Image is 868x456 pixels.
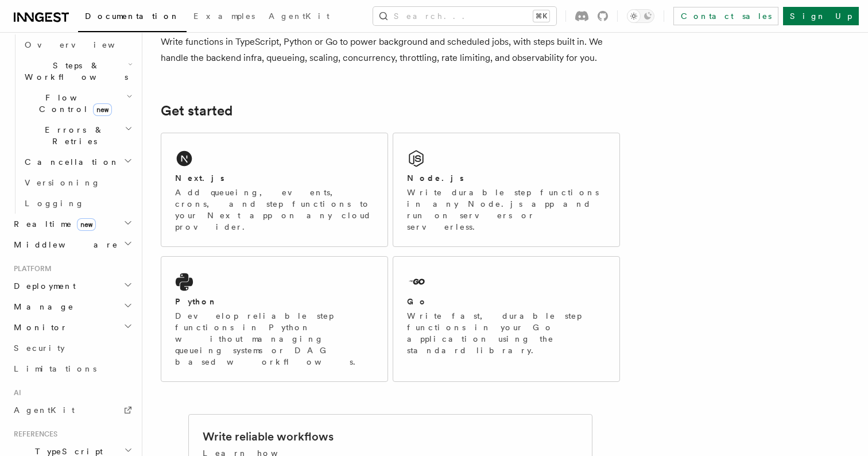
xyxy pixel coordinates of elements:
a: Contact sales [673,7,778,25]
a: Next.jsAdd queueing, events, crons, and step functions to your Next app on any cloud provider. [161,133,388,247]
span: Platform [9,264,52,273]
span: AgentKit [14,405,75,415]
a: Overview [20,34,135,55]
a: Get started [161,103,232,119]
button: Flow Controlnew [20,87,135,119]
button: Manage [9,296,135,317]
h2: Go [407,296,428,307]
span: Realtime [9,218,96,230]
button: Deployment [9,276,135,296]
span: Middleware [9,239,118,250]
a: AgentKit [262,3,336,31]
h2: Next.js [175,172,224,184]
span: References [9,430,57,439]
span: AgentKit [269,11,330,21]
h2: Python [175,296,218,307]
button: Realtimenew [9,214,135,234]
h2: Write reliable workflows [203,428,334,445]
button: Toggle dark mode [627,9,654,23]
a: Limitations [9,358,135,379]
a: Sign Up [783,7,859,25]
p: Develop reliable step functions in Python without managing queueing systems or DAG based workflows. [175,310,374,368]
kbd: ⌘K [533,10,549,22]
span: new [77,218,96,231]
a: Documentation [78,3,187,32]
a: Node.jsWrite durable step functions in any Node.js app and run on servers or serverless. [393,133,620,247]
p: Write fast, durable step functions in your Go application using the standard library. [407,310,606,356]
span: Manage [9,301,74,312]
a: Security [9,338,135,358]
button: Search...⌘K [373,7,556,25]
span: Examples [193,11,255,21]
button: Steps & Workflows [20,55,135,87]
a: GoWrite fast, durable step functions in your Go application using the standard library. [393,256,620,382]
span: Flow Control [20,92,126,115]
span: Errors & Retries [20,124,125,147]
button: Cancellation [20,152,135,172]
span: Versioning [25,178,100,187]
span: Security [14,343,65,353]
p: Write functions in TypeScript, Python or Go to power background and scheduled jobs, with steps bu... [161,34,620,66]
span: Logging [25,199,84,208]
a: AgentKit [9,400,135,420]
a: PythonDevelop reliable step functions in Python without managing queueing systems or DAG based wo... [161,256,388,382]
a: Examples [187,3,262,31]
p: Add queueing, events, crons, and step functions to your Next app on any cloud provider. [175,187,374,233]
span: Documentation [85,11,180,21]
a: Logging [20,193,135,214]
span: Deployment [9,280,76,292]
p: Write durable step functions in any Node.js app and run on servers or serverless. [407,187,606,233]
span: new [93,103,112,116]
h2: Node.js [407,172,464,184]
span: Overview [25,40,143,49]
button: Monitor [9,317,135,338]
span: Limitations [14,364,96,373]
span: Steps & Workflows [20,60,128,83]
span: Cancellation [20,156,119,168]
a: Versioning [20,172,135,193]
div: Inngest Functions [9,34,135,214]
button: Errors & Retries [20,119,135,152]
span: Monitor [9,322,68,333]
button: Middleware [9,234,135,255]
span: AI [9,388,21,397]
